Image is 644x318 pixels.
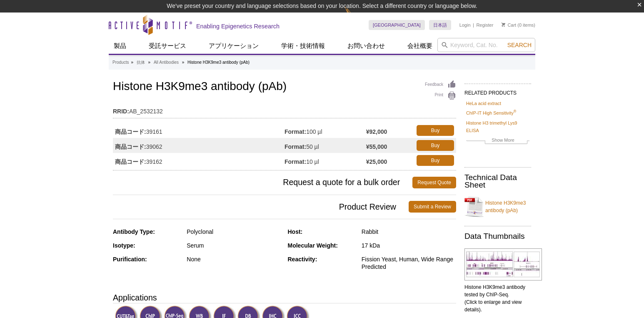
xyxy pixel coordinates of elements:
[502,22,516,28] a: Cart
[115,128,146,135] strong: 商品コード:
[345,6,367,26] img: Change Here
[113,80,456,94] h1: Histone H3K9me3 antibody (pAb)
[362,228,456,235] div: Rabbit
[113,108,129,115] strong: RRID:
[507,42,532,48] span: Search
[425,91,456,100] a: Print
[113,123,285,138] td: 39161
[109,38,131,54] a: 製品
[131,60,133,65] li: »
[466,119,529,134] a: Histone H3 trimethyl Lys9 ELISA
[429,20,451,30] a: 日本語
[466,100,501,107] a: HeLa acid extract
[113,228,155,235] strong: Antibody Type:
[342,38,390,54] a: お問い合わせ
[113,242,135,249] strong: Isotype:
[464,174,531,189] h2: Technical Data Sheet
[285,138,366,153] td: 50 µl
[514,110,517,114] sup: ®
[285,123,366,138] td: 100 µl
[144,38,191,54] a: 受託サービス
[113,201,409,213] span: Product Review
[464,194,531,219] a: Histone H3K9me3 antibody (pAb)
[187,242,281,249] div: Serum
[288,242,338,249] strong: Molecular Weight:
[115,158,146,165] strong: 商品コード:
[113,177,412,188] span: Request a quote for a bulk order
[137,59,145,66] a: 抗体
[362,255,456,270] div: Fission Yeast, Human, Wide Range Predicted
[502,20,535,30] li: (0 items)
[113,138,285,153] td: 39062
[466,109,516,117] a: ChIP-IT High Sensitivity®
[464,233,531,240] h2: Data Thumbnails
[366,128,387,135] strong: ¥92,000
[464,248,542,280] img: Histone H3K9me3 antibody tested by ChIP-Seq.
[285,128,306,135] strong: Format:
[464,83,531,98] h2: RELATED PRODUCTS
[476,22,493,28] a: Register
[288,228,303,235] strong: Host:
[285,143,306,150] strong: Format:
[417,125,454,136] a: Buy
[113,291,456,304] h3: Applications
[402,38,437,54] a: 会社概要
[437,38,535,52] input: Keyword, Cat. No.
[288,256,317,263] strong: Reactivity:
[464,283,531,313] p: Histone H3K9me3 antibody tested by ChIP-Seq. (Click to enlarge and view details).
[425,80,456,89] a: Feedback
[113,256,147,263] strong: Purification:
[187,60,250,65] li: Histone H3K9me3 antibody (pAb)
[285,158,306,165] strong: Format:
[459,22,471,28] a: Login
[148,60,151,65] li: »
[182,60,185,65] li: »
[466,136,529,146] a: Show More
[285,153,366,168] td: 10 µl
[276,38,330,54] a: 学術・技術情報
[113,103,456,116] td: AB_2532132
[369,20,425,30] a: [GEOGRAPHIC_DATA]
[113,153,285,168] td: 39162
[115,143,146,150] strong: 商品コード:
[204,38,264,54] a: アプリケーション
[473,20,474,30] li: |
[366,158,387,165] strong: ¥25,000
[417,155,454,166] a: Buy
[417,140,454,151] a: Buy
[112,59,129,66] a: Products
[505,41,534,49] button: Search
[196,23,280,30] h2: Enabling Epigenetics Research
[412,177,456,188] a: Request Quote
[187,228,281,235] div: Polyclonal
[409,201,456,213] a: Submit a Review
[187,255,281,263] div: None
[502,23,505,27] img: Your Cart
[154,59,179,66] a: All Antibodies
[362,242,456,249] div: 17 kDa
[366,143,387,150] strong: ¥55,000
